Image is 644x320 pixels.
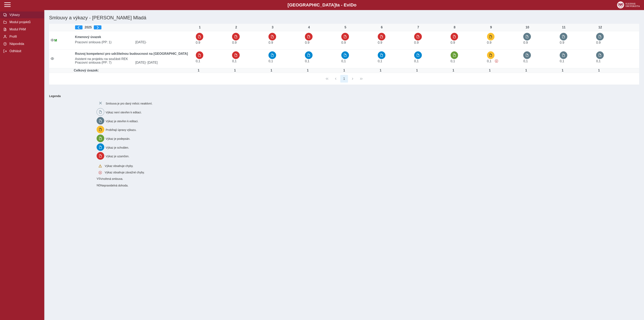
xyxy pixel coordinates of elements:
[560,41,564,44] span: Úvazek : 7,2 h / den. 36 h / týden.
[73,61,134,64] span: Pracovní smlouva (PP: 7)
[106,146,129,149] span: Výkaz je schválen.
[51,38,54,42] i: Smlouva je aktivní
[195,69,203,72] div: Úvazek : 8 h / den. 40 h / týden.
[487,59,491,63] span: Úvazek : 0,8 h / den. 4 h / týden.
[268,59,273,63] span: Úvazek : 0,8 h / den. 4 h / týden.
[340,75,348,83] button: 1
[8,20,41,24] span: Modul projektů
[231,69,239,72] div: Úvazek : 8 h / den. 40 h / týden.
[47,13,542,22] h1: Smlouvy a výkazy - [PERSON_NAME] Mladá
[106,155,129,158] span: Výkaz je uzamčen.
[378,59,382,63] span: Úvazek : 0,8 h / den. 4 h / týden.
[596,41,601,44] span: Úvazek : 7,2 h / den. 36 h / týden.
[414,41,419,44] span: Úvazek : 7,2 h / den. 36 h / týden.
[73,40,134,44] span: Pracovní smlouva (PP: 1)
[523,26,531,29] div: 10
[304,69,312,72] div: Úvazek : 8 h / den. 40 h / týden.
[8,28,41,31] span: Modul PAM
[106,137,130,140] span: Výkaz je podepsán.
[134,61,194,64] span: [DATE]
[413,69,421,72] div: Úvazek : 8 h / den. 40 h / týden.
[596,59,601,63] span: Úvazek : 0,8 h / den. 4 h / týden.
[377,69,385,72] div: Úvazek : 8 h / den. 40 h / týden.
[451,59,455,63] span: Úvazek : 0,8 h / den. 4 h / týden.
[560,26,568,29] div: 11
[75,52,188,55] b: Rozvoj kompetencí pro udržitelnou budoucnost na [GEOGRAPHIC_DATA]
[105,164,133,168] span: Výkaz obsahuje chyby.
[340,69,348,72] div: Úvazek : 8 h / den. 40 h / týden.
[100,177,123,180] span: Vnořená smlouva.
[232,41,236,44] span: Úvazek : 7,2 h / den. 36 h / týden.
[106,111,142,114] span: Výkaz není otevřen k editaci.
[495,59,498,63] span: Výkaz obsahuje závažné chyby.
[336,2,337,7] span: t
[523,59,528,63] span: Úvazek : 0,8 h / den. 4 h / týden.
[522,69,530,72] div: Úvazek : 8 h / den. 40 h / týden.
[596,26,604,29] div: 12
[75,25,193,29] div: 2025
[8,42,41,46] span: Nápověda
[101,184,128,187] span: Nepravidelná dohoda.
[449,69,457,72] div: Úvazek : 8 h / den. 40 h / týden.
[305,59,309,63] span: Úvazek : 0,8 h / den. 4 h / týden.
[305,41,309,44] span: Úvazek : 7,2 h / den. 36 h / týden.
[451,41,455,44] span: Úvazek : 7,2 h / den. 36 h / týden.
[75,35,101,39] b: Kmenový úvazek
[97,177,100,180] span: Smlouva vnořená do kmene
[8,35,41,38] span: Profil
[595,69,603,72] div: Úvazek : 8 h / den. 40 h / týden.
[106,102,153,105] span: Smlouva je pro daný měsíc neaktivní.
[8,49,41,53] span: Odhlásit
[97,184,101,187] span: Smlouva vnořená do kmene
[51,57,54,60] i: Smlouva je aktivní
[73,68,194,73] td: Celkový úvazek:
[196,41,200,44] span: Úvazek : 7,2 h / den. 36 h / týden.
[54,39,57,42] span: Údaje souhlasí s údaji v Magionu
[558,69,567,72] div: Úvazek : 8 h / den. 40 h / týden.
[341,41,346,44] span: Úvazek : 7,2 h / den. 36 h / týden.
[341,26,349,29] div: 5
[8,13,41,17] span: Výkazy
[451,26,459,29] div: 8
[73,57,194,61] span: Asistent na projektu na součásti REK
[560,59,564,63] span: Úvazek : 0,8 h / den. 4 h / týden.
[617,1,640,8] img: logo_web_su.png
[487,26,495,29] div: 9
[146,61,158,64] span: - [DATE]
[523,41,528,44] span: Úvazek : 7,2 h / den. 36 h / týden.
[196,59,200,63] span: Úvazek : 0,8 h / den. 4 h / týden.
[414,59,419,63] span: Úvazek : 0,8 h / den. 4 h / týden.
[305,26,313,29] div: 4
[12,2,632,8] b: [GEOGRAPHIC_DATA] a - Evi
[486,69,494,72] div: Úvazek : 8 h / den. 40 h / týden.
[232,26,240,29] div: 2
[196,26,204,29] div: 1
[268,26,277,29] div: 3
[378,41,382,44] span: Úvazek : 7,2 h / den. 36 h / týden.
[350,2,354,7] span: D
[341,59,346,63] span: Úvazek : 0,8 h / den. 4 h / týden.
[106,128,136,132] span: Probíhají úpravy výkazu.
[105,171,144,174] span: Výkaz obsahuje závažné chyby.
[232,59,236,63] span: Úvazek : 0,8 h / den. 4 h / týden.
[487,41,491,44] span: Úvazek : 7,2 h / den. 36 h / týden.
[268,41,273,44] span: Úvazek : 7,2 h / den. 36 h / týden.
[354,2,357,7] span: o
[378,26,386,29] div: 6
[106,119,138,123] span: Výkaz je otevřen k editaci.
[47,93,638,99] b: Legenda
[146,40,147,44] span: -
[267,69,275,72] div: Úvazek : 8 h / den. 40 h / týden.
[414,26,422,29] div: 7
[134,40,194,44] span: [DATE]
